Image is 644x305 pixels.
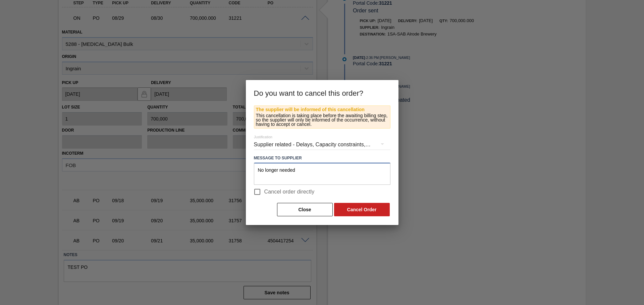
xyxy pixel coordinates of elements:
[254,135,390,154] div: Supplier related - Delays, Capacity constraints, etc.
[334,203,390,216] button: Cancel Order
[264,188,315,196] span: Cancel order directly
[277,203,333,216] button: Close
[254,163,390,185] textarea: No longer needed
[256,113,388,127] p: This cancellation is taking place before the awaiting billing step, so the supplier will only be ...
[246,80,398,105] h3: Do you want to cancel this order?
[254,153,390,163] label: Message to Supplier
[256,107,388,112] p: The supplier will be informed of this cancellation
